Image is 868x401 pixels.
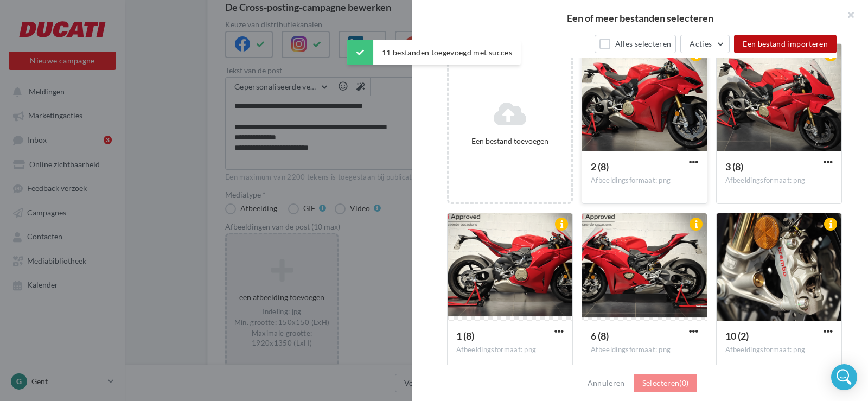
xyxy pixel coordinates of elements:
div: Afbeeldingsformaat: png [591,176,698,186]
button: Annuleren [583,377,629,390]
span: 3 (8) [725,161,743,173]
div: Afbeeldingsformaat: png [725,345,833,355]
button: Selecteren(0) [634,374,698,392]
span: 10 (2) [725,330,749,342]
span: (0) [679,378,688,387]
button: Een bestand importeren [734,35,837,53]
div: Een bestand toevoegen [453,136,567,147]
span: 1 (8) [456,330,474,342]
button: Acties [680,35,730,53]
span: Acties [690,39,712,48]
span: 2 (8) [591,161,609,173]
div: Open Intercom Messenger [831,364,857,390]
div: Afbeeldingsformaat: png [456,345,564,355]
h2: Een of meer bestanden selecteren [430,13,851,23]
div: Afbeeldingsformaat: png [591,345,698,355]
button: Alles selecteren [595,35,676,53]
span: 6 (8) [591,330,609,342]
div: Afbeeldingsformaat: png [725,176,833,186]
span: Een bestand importeren [743,39,828,48]
div: 11 bestanden toegevoegd met succes [347,40,521,65]
div: Mijn bestanden [462,39,514,50]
